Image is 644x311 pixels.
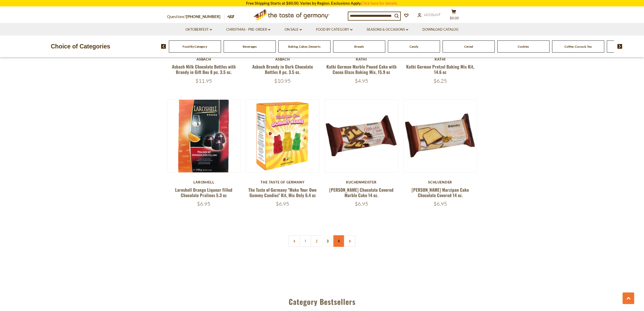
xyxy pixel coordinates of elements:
[325,180,398,184] div: Kuchenmeister
[325,100,398,173] img: Schluender Chocolate Covered Marble Cake 14 oz.
[361,1,398,5] a: Click here for details.
[143,290,501,311] div: Category Bestsellers
[276,200,289,207] span: $6.95
[248,187,317,198] a: The Taste of Germany "Make Your Own Gummy Candies" Kit, Mix Only 6.4 oz
[185,27,212,32] a: Oktoberfest
[285,27,302,32] a: On Sale
[412,187,469,198] a: [PERSON_NAME] Marzipan Cake Chocolate Covered 14 oz.
[418,12,441,18] a: Account
[403,57,477,61] div: Kathi
[246,180,319,184] div: The Taste of Germany
[243,45,257,48] a: Beverages
[186,14,221,19] a: [PHONE_NUMBER]
[183,45,207,48] a: Food By Category
[446,9,461,22] button: $0.00
[354,45,364,48] a: Breads
[197,200,210,207] span: $6.95
[300,235,311,247] a: 1
[195,78,212,84] span: $11.95
[172,63,236,75] a: Asbach Milk Chocolate Bottles with Brandy in Gift Box 8 pc. 3.5 oz.
[274,78,291,84] span: $10.95
[167,180,241,184] div: Laroshell
[167,13,224,20] p: Questions?
[422,27,459,32] a: Download Catalog
[226,27,270,32] a: Christmas - PRE-ORDER
[404,100,477,173] img: Schluender Marzipan Cake Chocolate Covered 14 oz.
[617,44,622,49] img: next arrow
[333,235,344,247] a: 4
[252,63,313,75] a: Asbach Brandy in Dark Chocolate Bottles 8 pc. 3.5 oz.
[403,180,477,184] div: Schluender
[316,27,352,32] a: Food By Category
[246,100,319,173] img: The Taste of Germany "Make Your Own Gummy Candies" Kit, Mix Only 6.4 oz
[311,235,322,247] a: 2
[325,57,398,61] div: Kathi
[355,78,368,84] span: $4.95
[406,63,474,75] a: Kathi German Pretzel Baking Mix Kit, 14.6 oz
[464,45,473,48] a: Cereal
[450,16,459,20] span: $0.00
[518,45,529,48] a: Cookies
[410,45,418,48] a: Candy
[424,13,441,17] span: Account
[367,27,408,32] a: Seasons & Occasions
[434,200,447,207] span: $6.95
[246,57,319,61] div: Asbach
[161,44,166,49] img: previous arrow
[329,187,394,198] a: [PERSON_NAME] Chocolate Covered Marble Cake 14 oz.
[564,45,592,48] a: Coffee, Cocoa & Tea
[167,100,240,173] img: Laroshell Orange Liqueur Filled Chocolate Pralines 5.3 oz
[355,200,368,207] span: $6.95
[326,63,397,75] a: Kathi German Marble Pound Cake with Cocoa Glaze Baking Mix, 15.9 oz
[288,45,320,48] a: Baking, Cakes, Desserts
[167,57,241,61] div: Asbach
[175,187,232,198] a: Laroshell Orange Liqueur Filled Chocolate Pralines 5.3 oz
[434,78,447,84] span: $6.25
